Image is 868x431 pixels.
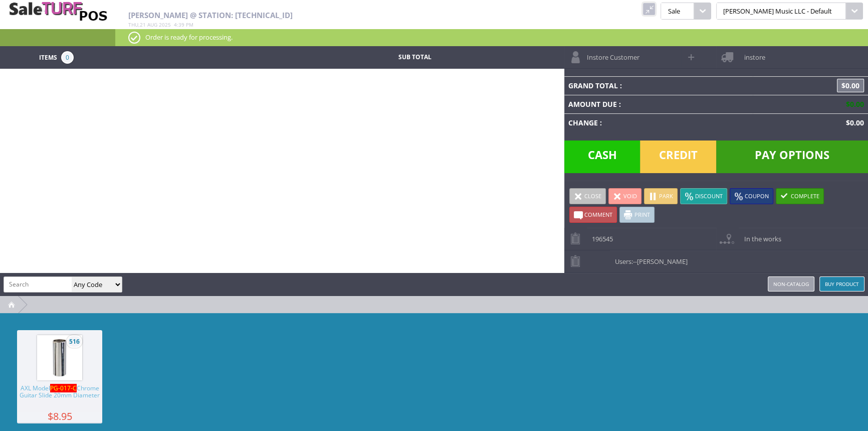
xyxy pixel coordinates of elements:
[776,188,824,204] a: Complete
[819,276,864,292] a: Buy Product
[128,11,562,20] h2: [PERSON_NAME] @ Station: [TECHNICAL_ID]
[730,188,773,204] a: Coupon
[140,21,146,28] span: 21
[610,250,688,266] span: Users:
[619,207,655,223] a: Print
[174,21,177,28] span: 4
[739,46,765,62] span: instore
[644,188,678,204] a: Park
[635,257,688,266] span: -[PERSON_NAME]
[587,228,613,243] span: 196545
[582,46,639,62] span: Instore Customer
[569,188,606,204] a: Close
[128,21,138,28] span: Thu
[564,76,753,95] td: Grand Total :
[640,140,716,173] span: Credit
[147,21,157,28] span: Aug
[128,21,193,28] span: , :
[67,335,82,348] span: 516
[608,188,641,204] a: Void
[633,257,635,266] span: -
[837,79,864,92] span: $0.00
[661,3,694,20] span: Sale
[739,228,781,243] span: In the works
[680,188,727,204] a: Discount
[842,118,864,127] span: $0.00
[178,21,184,28] span: 39
[61,51,74,64] span: 0
[4,277,72,292] input: Search
[716,140,868,173] span: Pay Options
[564,95,753,113] td: Amount Due :
[128,32,855,43] p: Order is ready for processing.
[338,51,491,64] td: Sub Total
[39,51,57,62] span: Items
[584,211,612,218] span: Comment
[17,412,102,420] span: $8.95
[17,385,102,412] span: AXL Model Chrome Guitar Slide 20mm Diameter
[186,21,193,28] span: pm
[564,140,640,173] span: Cash
[768,276,814,292] a: Non-catalog
[564,113,753,132] td: Change :
[50,384,77,392] span: PG-017-C
[716,3,846,20] span: [PERSON_NAME] Music LLC - Default
[842,99,864,109] span: $0.00
[159,21,171,28] span: 2025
